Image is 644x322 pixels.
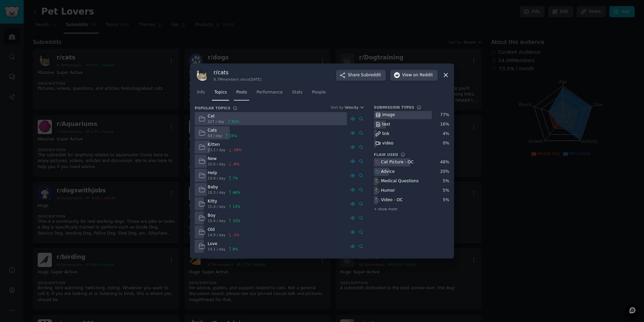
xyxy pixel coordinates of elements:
[229,133,237,138] span: 15 %
[208,241,238,247] div: Love
[208,227,239,233] div: Old
[382,140,393,146] div: video
[214,77,261,82] div: 8.7M members since [DATE]
[290,87,305,101] a: Stats
[195,87,207,101] a: Info
[374,105,414,110] h3: Submission Types
[381,197,403,203] div: Video - OC
[208,142,242,148] div: Kitten
[413,72,433,78] span: on Reddit
[336,70,386,81] button: ShareSubreddit
[208,113,239,119] div: Cat
[402,72,433,78] span: View
[256,89,283,96] span: Performance
[381,159,414,165] div: Cat Picture - OC
[208,190,226,195] span: 18.3 / day
[208,198,240,205] div: Kitty
[232,147,241,152] span: -34 %
[361,72,381,78] span: Subreddit
[440,122,449,128] div: 16 %
[208,184,240,190] div: Baby
[208,170,238,176] div: Help
[232,190,240,195] span: 46 %
[440,112,449,118] div: 77 %
[232,233,239,237] span: -1 %
[208,133,222,138] span: 54 / day
[382,122,390,128] div: text
[208,233,226,237] span: 14.9 / day
[208,204,226,209] span: 15.4 / day
[208,128,237,134] div: Cats
[208,247,226,251] span: 14.1 / day
[232,218,240,223] span: 33 %
[232,176,238,181] span: 7 %
[382,112,395,118] div: image
[381,169,395,175] div: Advice
[236,89,247,96] span: Posts
[381,178,419,184] div: Medical Questions
[208,156,239,162] div: New
[310,87,328,101] a: People
[292,89,302,96] span: Stats
[440,159,449,165] div: 48 %
[208,162,226,166] span: 20.0 / day
[214,69,261,76] h3: r/ cats
[214,89,227,96] span: Topics
[232,204,240,209] span: 13 %
[208,119,225,124] span: 227 / day
[440,169,449,175] div: 20 %
[381,188,395,194] div: Humor
[208,213,240,219] div: Boy
[254,87,285,101] a: Performance
[208,218,226,223] span: 15.4 / day
[374,207,397,211] span: + show more
[443,140,449,146] div: 0 %
[232,162,239,166] span: -8 %
[312,89,326,96] span: People
[345,105,358,110] span: Velocity
[234,87,249,101] a: Posts
[232,247,238,251] span: 8 %
[443,188,449,194] div: 5 %
[212,87,229,101] a: Topics
[345,105,364,110] button: Velocity
[348,72,381,78] span: Share
[443,197,449,203] div: 5 %
[443,131,449,137] div: 4 %
[208,147,226,152] span: 23.1 / day
[231,119,239,124] span: 91 %
[195,68,209,82] img: cats
[208,176,226,181] span: 19.9 / day
[331,105,344,110] div: Sort by
[382,131,390,137] div: link
[443,178,449,184] div: 5 %
[197,89,205,96] span: Info
[374,152,398,157] h3: Flair Used
[390,70,438,81] button: Viewon Reddit
[195,106,230,110] h3: Popular Topics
